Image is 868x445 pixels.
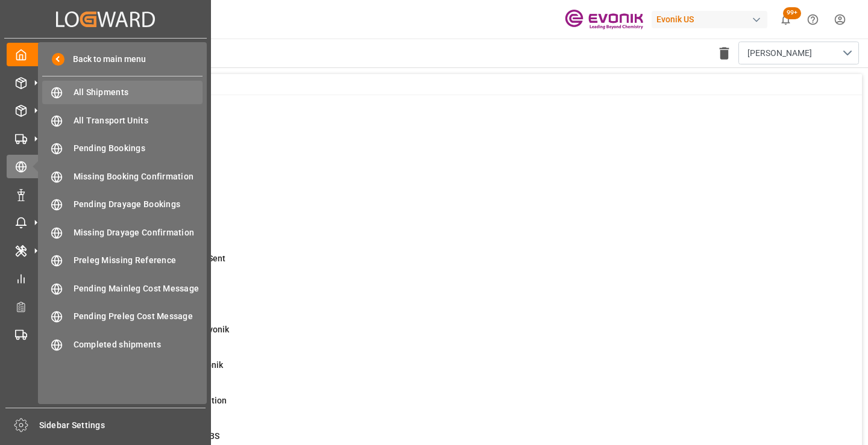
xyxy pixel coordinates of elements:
a: All Shipments [42,81,203,104]
button: open menu [738,42,859,64]
a: 0ABS: No Bkg Req Sent DateShipment [61,181,847,207]
span: Missing Drayage Confirmation [74,226,203,239]
a: 26ABS: No Init Bkg Conf DateShipment [61,146,847,171]
a: Missing Drayage Confirmation [42,220,203,244]
span: [PERSON_NAME] [747,47,812,60]
span: All Transport Units [74,114,203,127]
a: 40ABS: Missing Booking ConfirmationShipment [61,394,847,420]
a: 40ETD>3 Days Past,No Cost Msg SentShipment [61,252,847,278]
a: Pending Bookings [42,137,203,160]
a: My Reports [7,267,204,290]
a: 0Error Sales Order Update to EvonikShipment [61,359,847,384]
div: Evonik US [652,11,767,28]
span: Back to main menu [64,53,146,66]
a: All Transport Units [42,108,203,132]
span: Preleg Missing Reference [74,254,203,267]
span: Pending Mainleg Cost Message [74,282,203,295]
a: 5ETD < 3 Days,No Del # Rec'dShipment [61,288,847,313]
button: Help Center [799,6,826,33]
a: Pending Preleg Cost Message [42,305,203,328]
button: Evonik US [652,8,772,31]
img: Evonik-brand-mark-Deep-Purple-RGB.jpeg_1700498283.jpeg [565,9,643,30]
span: Completed shipments [74,338,203,351]
span: Pending Bookings [74,142,203,155]
span: Pending Drayage Bookings [74,198,203,211]
a: Preleg Missing Reference [42,249,203,272]
a: Pending Mainleg Cost Message [42,276,203,300]
a: My Cockpit [7,43,204,66]
a: 0Error on Initial Sales Order to EvonikShipment [61,323,847,349]
a: Non Conformance [7,182,204,206]
a: Missing Booking Confirmation [42,164,203,188]
span: Missing Booking Confirmation [74,170,203,183]
a: 0MOT Missing at Order LevelSales Order-IVPO [61,110,847,135]
span: 99+ [783,7,801,19]
span: All Shipments [74,86,203,99]
a: 13ETA > 10 Days , No ATA EnteredShipment [61,217,847,242]
a: Pending Drayage Bookings [42,193,203,216]
span: Pending Preleg Cost Message [74,310,203,323]
button: show 100 new notifications [772,6,799,33]
a: Completed shipments [42,332,203,356]
a: Transport Planner [7,294,204,318]
a: Transport Planning [7,323,204,346]
span: Sidebar Settings [39,419,206,432]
